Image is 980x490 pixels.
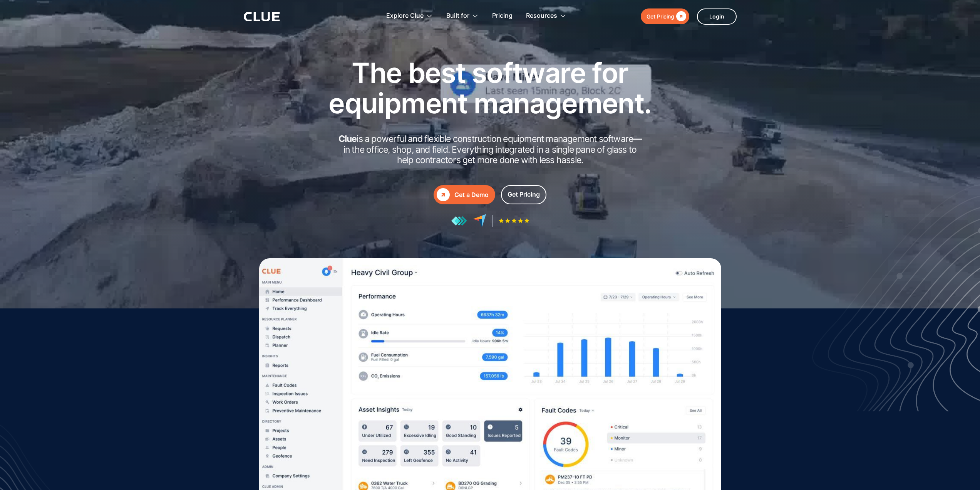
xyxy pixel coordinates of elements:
[810,183,980,411] img: Design for fleet management software
[317,57,663,118] h1: The best software for equipment management.
[508,190,540,199] div: Get Pricing
[633,133,642,144] strong: —
[499,218,529,223] img: Five-star rating icon
[437,188,450,201] div: 
[697,8,737,25] a: Login
[451,216,467,226] img: reviews at getapp
[386,4,433,28] div: Explore Clue
[647,12,674,21] div: Get Pricing
[338,133,357,144] strong: Clue
[526,4,557,28] div: Resources
[473,214,486,227] img: reviews at capterra
[336,134,644,166] h2: is a powerful and flexible construction equipment management software in the office, shop, and fi...
[434,185,495,204] a: Get a Demo
[386,4,424,28] div: Explore Clue
[641,8,689,24] a: Get Pricing
[674,12,686,21] div: 
[501,185,546,204] a: Get Pricing
[526,4,566,28] div: Resources
[454,190,489,200] div: Get a Demo
[492,4,513,28] a: Pricing
[446,4,469,28] div: Built for
[446,4,479,28] div: Built for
